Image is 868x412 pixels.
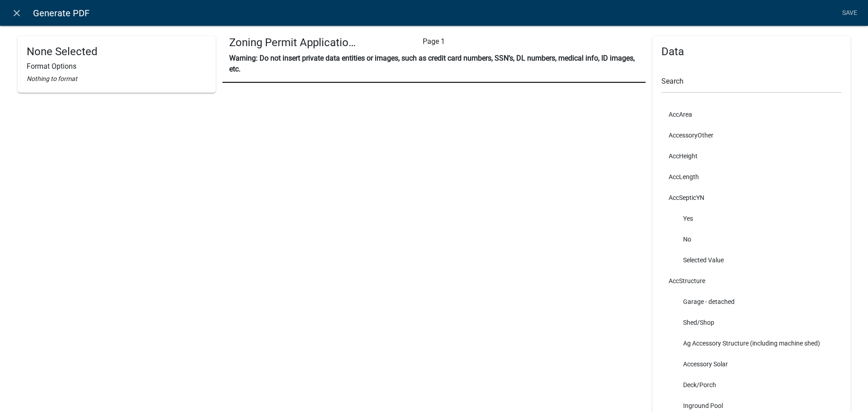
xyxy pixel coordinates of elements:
li: Yes [661,208,841,229]
a: Save [838,5,861,22]
li: Shed/Shop [661,312,841,333]
li: AccArea [661,104,841,125]
li: AccStructure [661,270,841,291]
li: AccSepticYN [661,187,841,208]
h6: Format Options [27,62,207,71]
li: Deck/Porch [661,374,841,395]
h4: Zoning Permit Application_[DATE].pdf [229,36,357,49]
li: No [661,229,841,250]
h4: None Selected [27,45,207,58]
h4: Data [661,45,841,58]
span: Page 1 [423,37,445,46]
li: Ag Accessory Structure (including machine shed) [661,333,841,354]
li: AccHeight [661,146,841,166]
i: close [11,8,22,19]
li: AccessoryOther [661,125,841,146]
p: Warning: Do not insert private data entities or images, such as credit card numbers, SSN’s, DL nu... [229,53,639,75]
li: Garage - detached [661,291,841,312]
li: Accessory Solar [661,354,841,374]
span: Generate PDF [33,4,90,22]
li: AccLength [661,166,841,187]
li: Selected Value [661,250,841,270]
i: Nothing to format [27,75,77,82]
